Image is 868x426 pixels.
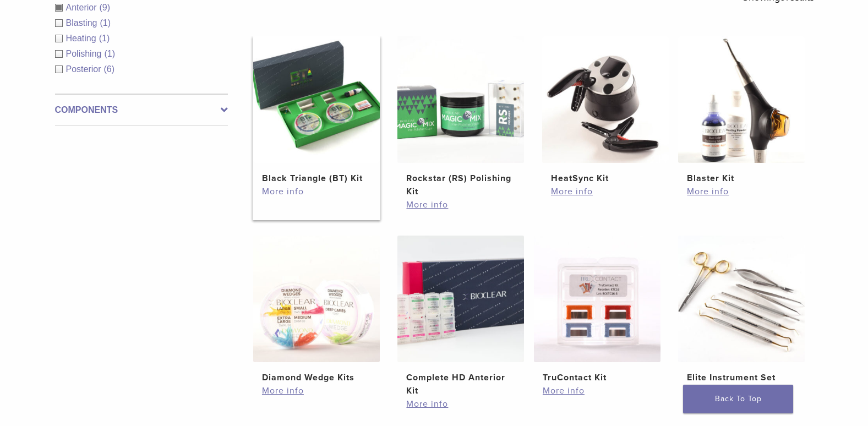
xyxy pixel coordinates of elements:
img: Elite Instrument Set [678,236,805,362]
h2: Rockstar (RS) Polishing Kit [406,172,515,198]
span: Anterior [66,3,100,12]
a: Black Triangle (BT) KitBlack Triangle (BT) Kit [253,36,381,185]
img: Black Triangle (BT) Kit [253,36,380,163]
h2: TruContact Kit [543,371,652,384]
a: Elite Instrument SetElite Instrument Set [678,236,806,384]
img: Complete HD Anterior Kit [397,236,524,362]
a: More info [551,185,660,198]
h2: Diamond Wedge Kits [262,371,371,384]
a: More info [262,185,371,198]
span: Polishing [66,49,105,58]
span: (1) [100,18,111,28]
a: More info [406,198,515,211]
img: Diamond Wedge Kits [253,236,380,362]
a: Diamond Wedge KitsDiamond Wedge Kits [253,236,381,384]
h2: Elite Instrument Set [687,371,796,384]
a: More info [406,397,515,411]
a: More info [687,185,796,198]
span: (1) [104,49,115,58]
h2: HeatSync Kit [551,172,660,185]
h2: Black Triangle (BT) Kit [262,172,371,185]
a: More info [543,384,652,397]
a: More info [262,384,371,397]
a: Back To Top [683,385,793,413]
img: Rockstar (RS) Polishing Kit [397,36,524,163]
label: Components [55,103,228,117]
h2: Complete HD Anterior Kit [406,371,515,397]
span: Heating [66,34,99,43]
span: Blasting [66,18,100,28]
img: Blaster Kit [678,36,805,163]
span: (6) [104,64,115,74]
span: (9) [100,3,111,12]
span: Posterior [66,64,104,74]
a: Blaster KitBlaster Kit [678,36,806,185]
img: TruContact Kit [534,236,660,362]
a: TruContact KitTruContact Kit [533,236,662,384]
a: HeatSync KitHeatSync Kit [542,36,670,185]
a: Complete HD Anterior KitComplete HD Anterior Kit [397,236,525,397]
a: Rockstar (RS) Polishing KitRockstar (RS) Polishing Kit [397,36,525,198]
h2: Blaster Kit [687,172,796,185]
img: HeatSync Kit [542,36,669,163]
span: (1) [99,34,110,43]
